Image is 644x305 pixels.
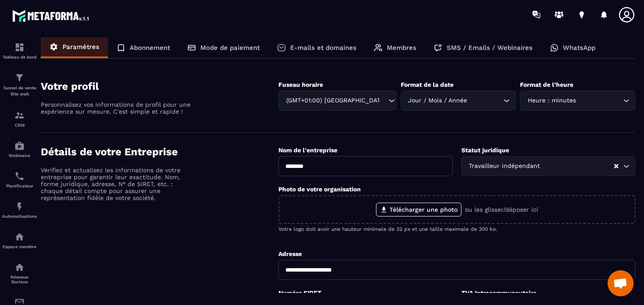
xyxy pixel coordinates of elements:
[461,289,536,296] label: TVA Intracommunautaire
[200,44,260,52] p: Mode de paiement
[542,161,613,171] input: Search for option
[526,96,578,105] span: Heure : minutes
[290,44,356,52] p: E-mails et domaines
[278,147,337,154] label: Nom de l'entreprise
[278,226,635,232] p: Votre logo doit avoir une hauteur minimale de 32 px et une taille maximale de 300 ko.
[2,225,37,256] a: automationsautomationsEspace membre
[278,81,323,88] label: Fuseau horaire
[2,123,37,128] p: CRM
[14,110,25,121] img: formation
[278,250,302,257] label: Adresse
[2,244,37,249] p: Espace membre
[2,66,37,104] a: formationformationTunnel de vente Site web
[14,72,25,83] img: formation
[401,91,516,111] div: Search for option
[14,171,25,181] img: scheduler
[520,91,635,111] div: Search for option
[278,186,361,193] label: Photo de votre organisation
[376,203,461,216] label: Télécharger une photo
[2,134,37,164] a: automationsautomationsWebinaire
[563,44,595,52] p: WhatsApp
[578,96,621,105] input: Search for option
[2,195,37,225] a: automationsautomationsAutomatisations
[380,96,386,105] input: Search for option
[41,146,278,158] h4: Détails de votre Entreprise
[401,81,454,88] label: Format de la date
[2,214,37,219] p: Automatisations
[467,161,542,171] span: Travailleur indépendant
[62,43,99,51] p: Paramètres
[41,101,193,115] p: Personnalisez vos informations de profil pour une expérience sur mesure. C'est simple et rapide !
[2,164,37,195] a: schedulerschedulerPlanificateur
[41,167,193,201] p: Vérifiez et actualisez les informations de votre entreprise pour garantir leur exactitude. Nom, f...
[2,55,37,59] p: Tableau de bord
[284,96,379,105] span: (GMT+01:00) [GEOGRAPHIC_DATA]
[2,184,37,188] p: Planificateur
[14,42,25,52] img: formation
[461,156,635,176] div: Search for option
[130,44,170,52] p: Abonnement
[520,81,573,88] label: Format de l’heure
[2,104,37,134] a: formationformationCRM
[406,96,469,105] span: Jour / Mois / Année
[447,44,533,52] p: SMS / Emails / Webinaires
[465,206,538,213] p: ou les glisser/déposer ici
[14,262,25,272] img: social-network
[2,153,37,158] p: Webinaire
[2,36,37,66] a: formationformationTableau de bord
[608,270,634,296] a: Ouvrir le chat
[278,289,321,296] label: Numéro SIRET
[469,96,502,105] input: Search for option
[614,163,618,170] button: Clear Selected
[12,8,90,23] img: logo
[278,91,396,111] div: Search for option
[14,141,25,151] img: automations
[41,80,278,92] h4: Votre profil
[2,85,37,97] p: Tunnel de vente Site web
[2,256,37,291] a: social-networksocial-networkRéseaux Sociaux
[2,275,37,284] p: Réseaux Sociaux
[387,44,416,52] p: Membres
[14,232,25,242] img: automations
[461,147,509,154] label: Statut juridique
[14,201,25,212] img: automations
